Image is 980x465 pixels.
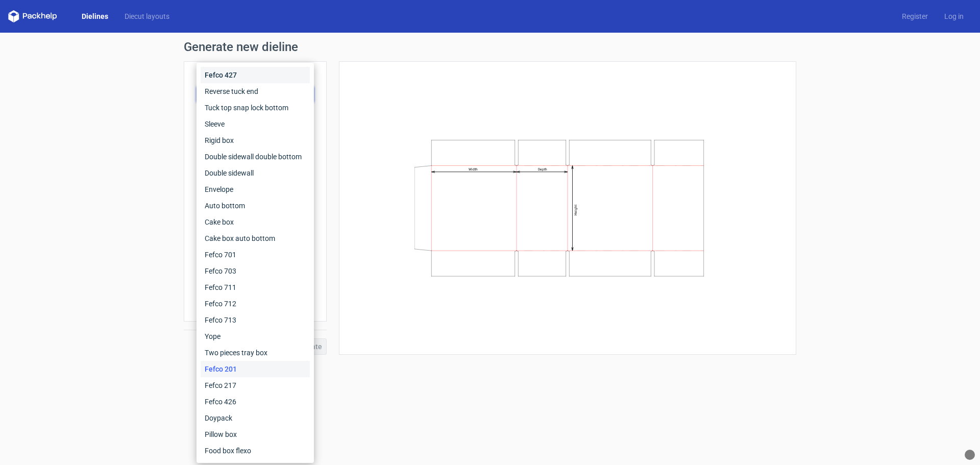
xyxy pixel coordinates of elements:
div: Fefco 427 [201,67,310,83]
a: Log in [936,11,972,21]
text: Depth [538,167,547,172]
div: Doypack [201,410,310,426]
div: Pillow box [201,426,310,443]
div: Food box flexo [201,443,310,459]
div: Yope [201,328,310,345]
div: Two pieces tray box [201,345,310,361]
div: Cake box auto bottom [201,230,310,247]
div: Tuck top snap lock bottom [201,100,310,116]
div: Fefco 703 [201,263,310,279]
a: Dielines [73,11,116,21]
div: Fefco 711 [201,279,310,296]
a: Diecut layouts [116,11,178,21]
div: Fefco 701 [201,247,310,263]
h1: Generate new dieline [184,41,796,53]
div: Fefco 201 [201,361,310,377]
div: Fefco 713 [201,312,310,328]
div: Double sidewall double bottom [201,149,310,165]
div: Double sidewall [201,165,310,181]
text: Width [469,167,478,172]
div: Reverse tuck end [201,83,310,100]
div: Envelope [201,181,310,198]
div: Auto bottom [201,198,310,214]
div: Fefco 426 [201,394,310,410]
div: Fefco 712 [201,296,310,312]
div: What Font? [965,450,975,460]
a: Register [894,11,936,21]
div: Cake box [201,214,310,230]
div: Rigid box [201,132,310,149]
div: Sleeve [201,116,310,132]
div: Fefco 217 [201,377,310,394]
text: Height [574,205,578,215]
